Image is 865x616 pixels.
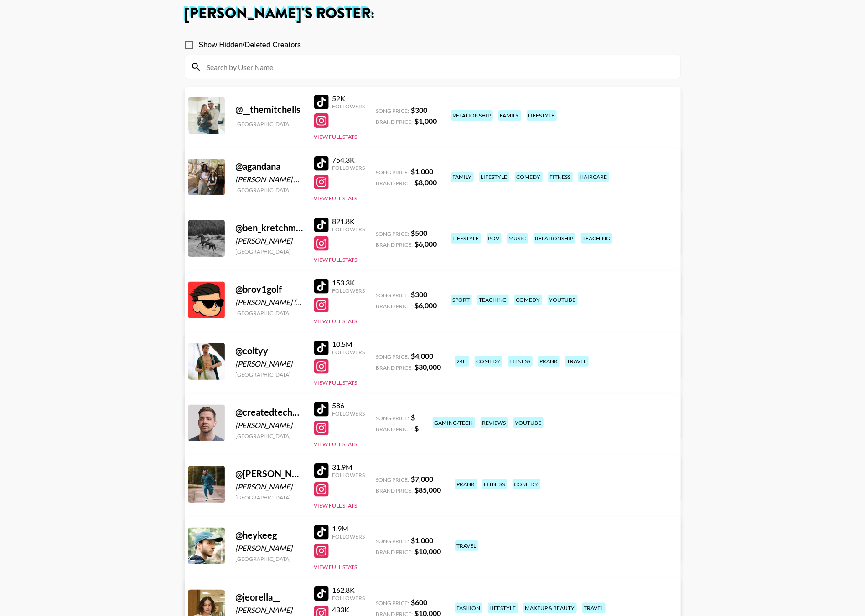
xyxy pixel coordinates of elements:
[479,172,509,182] div: lifestyle
[411,413,415,422] strong: $
[376,118,413,125] span: Brand Price:
[376,169,409,176] span: Song Price:
[332,605,365,614] div: 433K
[332,401,365,410] div: 586
[332,524,365,533] div: 1.9M
[415,117,437,125] strong: $ 1,000
[376,303,413,310] span: Brand Price:
[451,110,493,121] div: relationship
[548,172,573,182] div: fitness
[415,178,437,187] strong: $ 8,000
[236,175,303,184] div: [PERSON_NAME] & [PERSON_NAME]
[314,502,357,509] button: View Full Stats
[415,362,441,371] strong: $ 30,000
[236,222,303,234] div: @ ben_kretchman
[415,239,437,248] strong: $ 6,000
[332,340,365,349] div: 10.5M
[376,230,409,237] span: Song Price:
[236,529,303,541] div: @ heykeeg
[236,482,303,491] div: [PERSON_NAME]
[488,603,518,613] div: lifestyle
[376,538,409,545] span: Song Price:
[376,600,409,606] span: Song Price:
[236,591,303,603] div: @ jeorella__
[376,549,413,555] span: Brand Price:
[487,233,502,244] div: pov
[376,415,409,422] span: Song Price:
[376,180,413,187] span: Brand Price:
[332,585,365,595] div: 162.8K
[415,547,441,555] strong: $ 10,000
[314,133,357,140] button: View Full Stats
[236,187,303,193] div: [GEOGRAPHIC_DATA]
[314,441,357,448] button: View Full Stats
[332,164,365,171] div: Followers
[236,433,303,439] div: [GEOGRAPHIC_DATA]
[236,371,303,378] div: [GEOGRAPHIC_DATA]
[415,424,419,433] strong: $
[236,421,303,430] div: [PERSON_NAME]
[376,364,413,371] span: Brand Price:
[523,603,577,613] div: makeup & beauty
[332,472,365,479] div: Followers
[415,485,441,494] strong: $ 85,000
[582,603,606,613] div: travel
[236,236,303,245] div: [PERSON_NAME]
[332,533,365,540] div: Followers
[538,356,560,367] div: prank
[411,167,434,176] strong: $ 1,000
[332,349,365,356] div: Followers
[515,172,543,182] div: comedy
[236,359,303,368] div: [PERSON_NAME]
[314,379,357,386] button: View Full Stats
[451,172,474,182] div: family
[332,278,365,287] div: 153.3K
[236,104,303,115] div: @ __themitchells
[236,555,303,562] div: [GEOGRAPHIC_DATA]
[411,229,428,237] strong: $ 500
[236,407,303,418] div: @ createdtechofficial
[332,94,365,103] div: 52K
[433,417,475,428] div: gaming/tech
[455,603,482,613] div: fashion
[498,110,521,121] div: family
[236,298,303,307] div: [PERSON_NAME] ([PERSON_NAME])
[185,6,681,21] h1: [PERSON_NAME] 's Roster:
[314,256,357,263] button: View Full Stats
[236,121,303,127] div: [GEOGRAPHIC_DATA]
[527,110,557,121] div: lifestyle
[411,474,434,483] strong: $ 7,000
[482,479,507,489] div: fitness
[236,606,303,615] div: [PERSON_NAME]
[314,564,357,570] button: View Full Stats
[507,233,528,244] div: music
[236,468,303,479] div: @ [PERSON_NAME].[PERSON_NAME]
[332,226,365,233] div: Followers
[548,295,578,305] div: youtube
[451,295,472,305] div: sport
[376,292,409,299] span: Song Price:
[202,60,675,74] input: Search by User Name
[411,351,434,360] strong: $ 4,000
[236,284,303,295] div: @ brov1golf
[411,536,434,545] strong: $ 1,000
[411,598,428,606] strong: $ 600
[578,172,609,182] div: haircare
[332,463,365,472] div: 31.9M
[415,301,437,310] strong: $ 6,000
[236,161,303,172] div: @ agandana
[534,233,575,244] div: relationship
[376,107,409,114] span: Song Price:
[332,217,365,226] div: 821.8K
[508,356,533,367] div: fitness
[475,356,502,367] div: comedy
[236,310,303,316] div: [GEOGRAPHIC_DATA]
[236,345,303,356] div: @ coltyy
[455,540,478,551] div: travel
[581,233,612,244] div: teaching
[236,248,303,255] div: [GEOGRAPHIC_DATA]
[455,356,469,367] div: 24h
[477,295,509,305] div: teaching
[376,353,409,360] span: Song Price:
[451,233,481,244] div: lifestyle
